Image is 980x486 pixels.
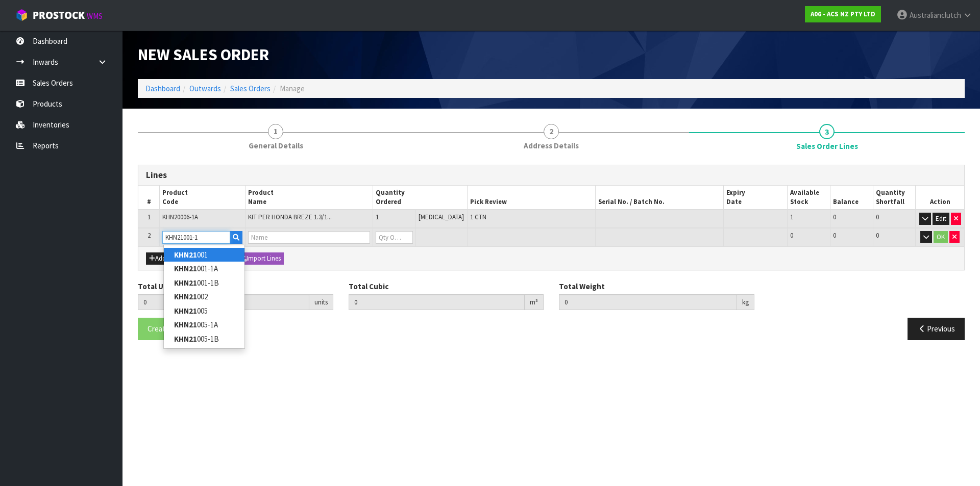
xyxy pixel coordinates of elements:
[174,334,197,344] strong: KHN21
[162,231,230,244] input: Code
[189,84,221,93] a: Outwards
[237,252,284,265] button: Import Lines
[525,294,544,311] div: m³
[164,276,244,290] a: KHN21001-1B
[737,294,754,311] div: kg
[559,281,605,292] label: Total Weight
[373,186,468,210] th: Quantity Ordered
[15,9,28,21] img: cube-alt.png
[830,186,873,210] th: Balance
[934,231,948,243] button: OK
[164,290,244,303] a: KHN21002
[160,186,245,210] th: Product Code
[419,213,464,221] span: [MEDICAL_DATA]
[138,294,309,310] input: Total Units
[559,294,737,310] input: Total Weight
[876,213,879,221] span: 0
[833,231,836,240] span: 0
[873,186,916,210] th: Quantity Shortfall
[174,292,197,301] strong: KHN21
[145,84,180,93] a: Dashboard
[811,10,875,18] strong: A06 - ACS NZ PTY LTD
[164,248,244,262] a: KHN21001
[908,318,965,340] button: Previous
[138,186,160,210] th: #
[146,252,182,265] button: Add Line
[138,44,269,65] span: New Sales Order
[470,213,486,221] span: 1 CTN
[164,318,244,331] a: KHN21005-1A
[524,140,579,151] span: Address Details
[146,170,957,180] h3: Lines
[468,186,596,210] th: Pick Review
[248,213,332,221] span: KIT PER HONDA BREZE 1.3/1...
[910,10,961,20] span: Australianclutch
[309,294,333,311] div: units
[916,186,964,210] th: Action
[544,124,559,139] span: 2
[349,281,388,292] label: Total Cubic
[162,213,198,221] span: KHN20006-1A
[245,186,373,210] th: Product Name
[876,231,879,240] span: 0
[138,281,177,292] label: Total Units
[164,304,244,318] a: KHN21005
[376,231,413,244] input: Qty Ordered
[174,250,197,260] strong: KHN21
[596,186,724,210] th: Serial No. / Batch No.
[33,9,85,22] span: ProStock
[138,318,199,340] button: Create Order
[788,186,830,210] th: Available Stock
[819,124,835,139] span: 3
[164,332,244,346] a: KHN21005-1B
[174,264,197,273] strong: KHN21
[790,231,793,240] span: 0
[724,186,788,210] th: Expiry Date
[138,157,965,348] span: Sales Order Lines
[268,124,283,139] span: 1
[148,213,151,221] span: 1
[174,320,197,329] strong: KHN21
[164,262,244,275] a: KHN21001-1A
[796,141,858,151] span: Sales Order Lines
[174,306,197,316] strong: KHN21
[230,84,271,93] a: Sales Orders
[249,140,303,151] span: General Details
[933,213,949,225] button: Edit
[248,231,371,244] input: Name
[376,213,379,221] span: 1
[349,294,525,310] input: Total Cubic
[833,213,836,221] span: 0
[174,278,197,288] strong: KHN21
[148,324,189,334] span: Create Order
[87,11,103,21] small: WMS
[280,84,305,93] span: Manage
[790,213,793,221] span: 1
[148,231,151,240] span: 2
